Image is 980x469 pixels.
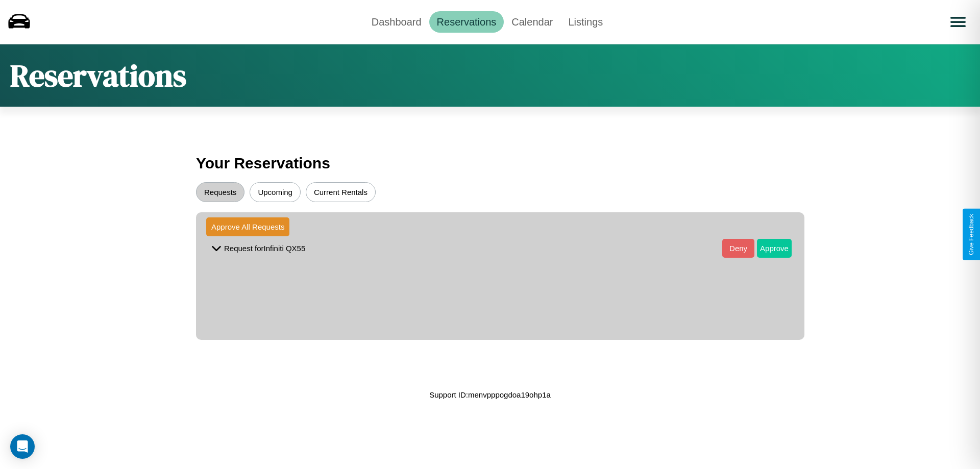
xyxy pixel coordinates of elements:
button: Upcoming [250,182,301,202]
button: Open menu [944,8,972,36]
a: Dashboard [364,11,429,33]
a: Listings [560,11,610,33]
button: Current Rentals [306,182,376,202]
p: Request for Infiniti QX55 [224,241,305,255]
div: Give Feedback [968,214,975,255]
h3: Your Reservations [196,150,784,177]
button: Approve [757,239,792,258]
p: Support ID: menvpppogdoa19ohp1a [429,388,551,402]
button: Approve All Requests [206,217,289,236]
a: Calendar [504,11,560,33]
a: Reservations [429,11,504,33]
h1: Reservations [10,55,186,96]
button: Requests [196,182,244,202]
div: Open Intercom Messenger [10,434,35,459]
button: Deny [722,239,754,258]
